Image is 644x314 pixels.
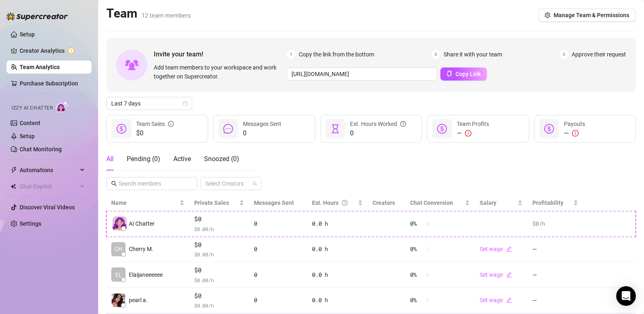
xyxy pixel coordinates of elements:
[480,200,496,206] span: Salary
[141,12,191,19] span: 12 team members
[194,240,244,250] span: $0
[506,246,512,252] span: edit
[20,164,78,177] span: Automations
[20,220,41,227] a: Settings
[312,219,363,228] div: 0.0 h
[440,67,487,81] button: Copy Link
[252,181,257,186] span: team
[480,246,512,252] a: Set wageedit
[572,50,626,59] span: Approve their request
[111,181,117,186] span: search
[112,216,127,231] img: izzy-ai-chatter-avatar-DDCN_rTZ.svg
[410,219,423,228] span: 0 %
[11,167,17,173] span: thunderbolt
[312,198,356,207] div: Est. Hours
[204,155,239,163] span: Snoozed ( 0 )
[444,50,502,59] span: Share it with your team
[154,49,287,59] span: Invite your team!
[111,198,178,207] span: Name
[616,286,636,306] div: Open Intercom Messenger
[254,270,302,279] div: 0
[410,200,453,206] span: Chat Conversion
[447,71,452,76] span: copy
[465,130,471,137] span: exclamation-circle
[194,214,244,224] span: $0
[368,195,405,211] th: Creators
[114,244,122,253] span: CH
[194,225,244,233] span: $ 0.00 /h
[431,50,440,59] span: 2
[194,301,244,310] span: $ 0.00 /h
[437,124,447,134] span: dollar-circle
[564,128,585,138] div: —
[312,270,363,279] div: 0.0 h
[20,180,78,193] span: Chat Copilot
[243,128,281,138] span: 0
[312,244,363,253] div: 0.0 h
[127,154,160,164] div: Pending ( 0 )
[11,104,53,112] span: Izzy AI Chatter
[129,244,153,253] span: Cherry M.
[136,119,174,128] div: Team Sales
[119,179,186,188] input: Search members
[11,184,16,189] img: Chat Copilot
[20,146,62,153] a: Chat Monitoring
[457,128,489,138] div: —
[342,198,348,207] span: question-circle
[20,31,35,38] a: Setup
[506,272,512,278] span: edit
[194,265,244,275] span: $0
[117,124,126,134] span: dollar-circle
[410,296,423,305] span: 0 %
[129,219,155,228] span: AI Chatter
[410,244,423,253] span: 0 %
[330,124,340,134] span: hourglass
[506,297,512,303] span: edit
[183,101,188,106] span: calendar
[254,200,294,206] span: Messages Sent
[168,119,174,128] span: info-circle
[400,119,406,128] span: question-circle
[559,50,568,59] span: 3
[572,130,579,137] span: exclamation-circle
[243,121,281,127] span: Messages Sent
[56,101,69,113] img: AI Chatter
[129,296,148,305] span: pearl a.
[554,12,629,18] span: Manage Team & Permissions
[129,270,163,279] span: Elaijaneeeeee
[106,6,191,21] h2: Team
[312,296,363,305] div: 0.0 h
[7,12,68,20] img: logo-BBDzfeDw.svg
[136,128,174,138] span: $0
[20,80,78,87] a: Purchase Subscription
[106,154,114,164] div: All
[564,121,585,127] span: Payouts
[544,124,554,134] span: dollar-circle
[111,97,187,110] span: Last 7 days
[194,200,229,206] span: Private Sales
[532,219,578,228] div: $0 /h
[194,291,244,301] span: $0
[194,276,244,284] span: $ 0.00 /h
[527,288,583,314] td: —
[20,44,85,57] a: Creator Analytics exclamation-circle
[532,200,563,206] span: Profitability
[194,250,244,258] span: $ 0.00 /h
[545,12,550,18] span: setting
[254,296,302,305] div: 0
[223,124,233,134] span: message
[538,9,636,22] button: Manage Team & Permissions
[20,120,40,126] a: Content
[350,128,406,138] span: 0
[254,219,302,228] div: 0
[287,50,296,59] span: 1
[480,297,512,303] a: Set wageedit
[20,204,75,211] a: Discover Viral Videos
[457,121,489,127] span: Team Profits
[480,271,512,278] a: Set wageedit
[350,119,406,128] div: Est. Hours Worked
[527,237,583,262] td: —
[173,155,191,163] span: Active
[112,294,125,307] img: pearl abrigo
[527,262,583,288] td: —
